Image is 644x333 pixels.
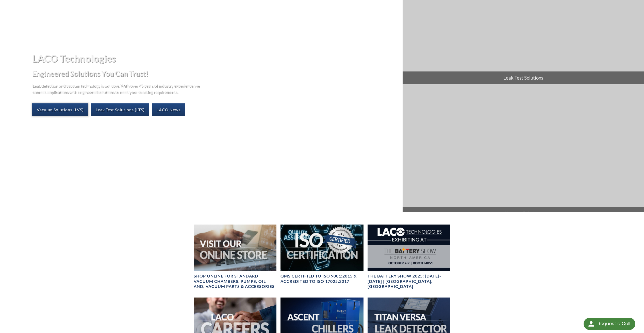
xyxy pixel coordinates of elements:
[280,225,363,284] a: ISO Certification headerQMS CERTIFIED to ISO 9001:2015 & Accredited to ISO 17025:2017
[598,318,630,329] div: Request a Call
[32,52,399,65] h1: LACO Technologies
[587,320,595,328] img: round button
[32,82,202,95] p: Leak detection and vacuum technology is our core. With over 45 years of industry experience, we c...
[32,103,88,116] a: Vacuum Solutions (LVS)
[91,103,149,116] a: Leak Test Solutions (LTS)
[280,273,363,284] h4: QMS CERTIFIED to ISO 9001:2015 & Accredited to ISO 17025:2017
[403,84,644,220] a: Vacuum Solutions
[368,273,450,289] h4: The Battery Show 2025: [DATE]-[DATE] | [GEOGRAPHIC_DATA], [GEOGRAPHIC_DATA]
[584,318,635,330] div: Request a Call
[368,225,450,289] a: The Battery Show 2025: Oct 7-9 | Detroit, MIThe Battery Show 2025: [DATE]-[DATE] | [GEOGRAPHIC_DA...
[403,71,644,84] span: Leak Test Solutions
[194,273,276,289] h4: SHOP ONLINE FOR STANDARD VACUUM CHAMBERS, PUMPS, OIL AND, VACUUM PARTS & ACCESSORIES
[152,103,185,116] a: LACO News
[403,207,644,220] span: Vacuum Solutions
[32,69,399,78] h2: Engineered Solutions You Can Trust!
[194,225,276,289] a: Visit Our Online Store headerSHOP ONLINE FOR STANDARD VACUUM CHAMBERS, PUMPS, OIL AND, VACUUM PAR...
